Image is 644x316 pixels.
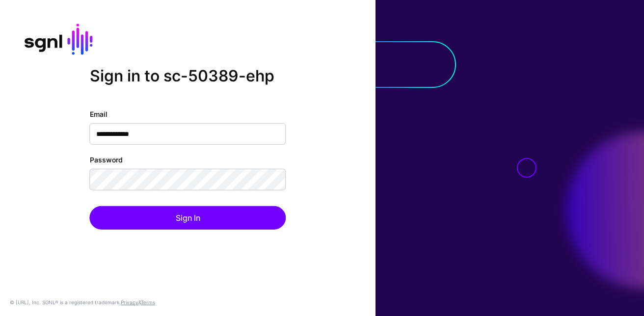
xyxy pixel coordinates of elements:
[90,109,107,119] label: Email
[90,67,286,85] h2: Sign in to sc-50389-ehp
[121,299,138,305] a: Privacy
[90,155,123,165] label: Password
[141,299,155,305] a: Terms
[10,298,155,306] div: © [URL], Inc. SGNL® is a registered trademark. &
[90,206,286,230] button: Sign In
